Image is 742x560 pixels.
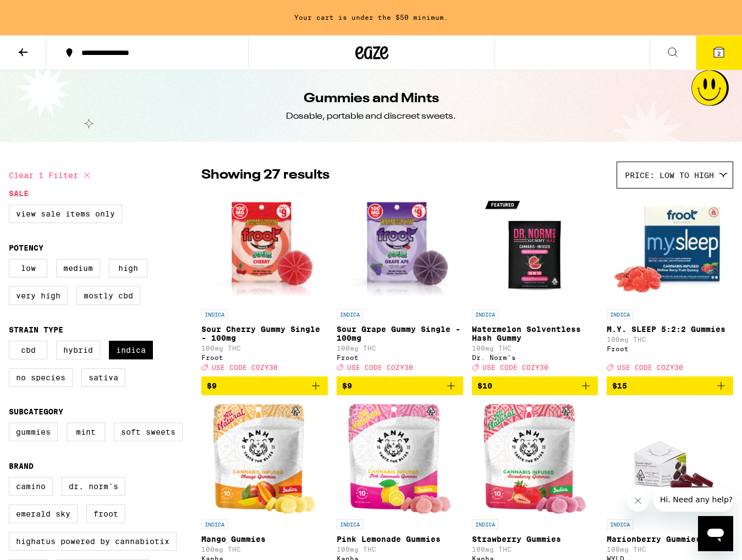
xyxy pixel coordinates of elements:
[212,364,278,371] span: USE CODE COZY30
[9,325,63,334] legend: Strain Type
[201,345,328,352] p: 100mg THC
[472,325,598,342] p: Watermelon Solventless Hash Gummy
[615,404,725,514] img: WYLD - Marionberry Gummies
[9,286,68,305] label: Very High
[472,519,498,529] p: INDICA
[337,535,463,544] p: Pink Lemonade Gummies
[337,519,363,529] p: INDICA
[337,546,463,553] p: 100mg THC
[201,194,328,376] a: Open page for Sour Cherry Gummy Single - 100mg from Froot
[9,462,34,470] legend: Brand
[337,376,463,395] button: Add to bag
[9,407,63,416] legend: Subcategory
[9,204,122,223] label: View Sale Items Only
[304,90,439,108] h1: Gummies and Mints
[207,381,217,390] span: $9
[337,194,463,376] a: Open page for Sour Grape Gummy Single - 100mg from Froot
[337,325,463,342] p: Sour Grape Gummy Single - 100mg
[337,194,463,304] img: Froot - Sour Grape Gummy Single - 100mg
[717,50,721,57] span: 2
[617,364,683,371] span: USE CODE COZY30
[607,535,733,544] p: Marionberry Gummies
[480,194,590,304] img: Dr. Norm's - Watermelon Solventless Hash Gummy
[201,546,328,553] p: 100mg THC
[472,535,598,544] p: Strawberry Gummies
[201,166,329,185] p: Showing 27 results
[347,364,413,371] span: USE CODE COZY30
[696,36,742,70] button: 2
[607,336,733,343] p: 100mg THC
[607,345,733,352] div: Froot
[472,376,598,395] button: Add to bag
[9,532,177,551] label: Highatus Powered by Cannabiotix
[114,423,183,441] label: Soft Sweets
[201,376,328,395] button: Add to bag
[625,171,714,180] span: Price: Low to High
[472,309,498,319] p: INDICA
[76,286,140,305] label: Mostly CBD
[81,368,125,387] label: Sativa
[56,341,100,359] label: Hybrid
[698,516,733,551] iframe: Button to launch messaging window
[201,535,328,544] p: Mango Gummies
[9,504,78,523] label: Emerald Sky
[482,364,548,371] span: USE CODE COZY30
[286,110,456,123] div: Dosable, portable and discreet sweets.
[483,404,586,514] img: Kanha - Strawberry Gummies
[472,546,598,553] p: 100mg THC
[9,162,94,189] button: Clear 1 filter
[337,345,463,352] p: 100mg THC
[472,345,598,352] p: 100mg THC
[627,490,649,512] iframe: Close message
[607,519,633,529] p: INDICA
[9,368,73,387] label: No Species
[472,354,598,361] div: Dr. Norm's
[213,404,316,514] img: Kanha - Mango Gummies
[612,194,729,304] img: Froot - M.Y. SLEEP 5:2:2 Gummies
[201,325,328,342] p: Sour Cherry Gummy Single - 100mg
[9,477,53,496] label: Camino
[9,189,29,198] legend: Sale
[337,354,463,361] div: Froot
[201,354,328,361] div: Froot
[612,381,627,390] span: $15
[86,504,125,523] label: Froot
[607,376,733,395] button: Add to bag
[201,194,328,304] img: Froot - Sour Cherry Gummy Single - 100mg
[477,381,492,390] span: $10
[348,404,451,514] img: Kanha - Pink Lemonade Gummies
[9,243,43,252] legend: Potency
[201,309,228,319] p: INDICA
[607,309,633,319] p: INDICA
[607,546,733,553] p: 100mg THC
[109,341,153,359] label: Indica
[607,194,733,376] a: Open page for M.Y. SLEEP 5:2:2 Gummies from Froot
[62,477,125,496] label: Dr. Norm's
[201,519,228,529] p: INDICA
[9,259,47,278] label: Low
[67,423,105,441] label: Mint
[337,309,363,319] p: INDICA
[56,259,100,278] label: Medium
[9,341,47,359] label: CBD
[653,487,733,512] iframe: Message from company
[607,325,733,334] p: M.Y. SLEEP 5:2:2 Gummies
[109,259,147,278] label: High
[342,381,352,390] span: $9
[9,423,58,441] label: Gummies
[472,194,598,376] a: Open page for Watermelon Solventless Hash Gummy from Dr. Norm's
